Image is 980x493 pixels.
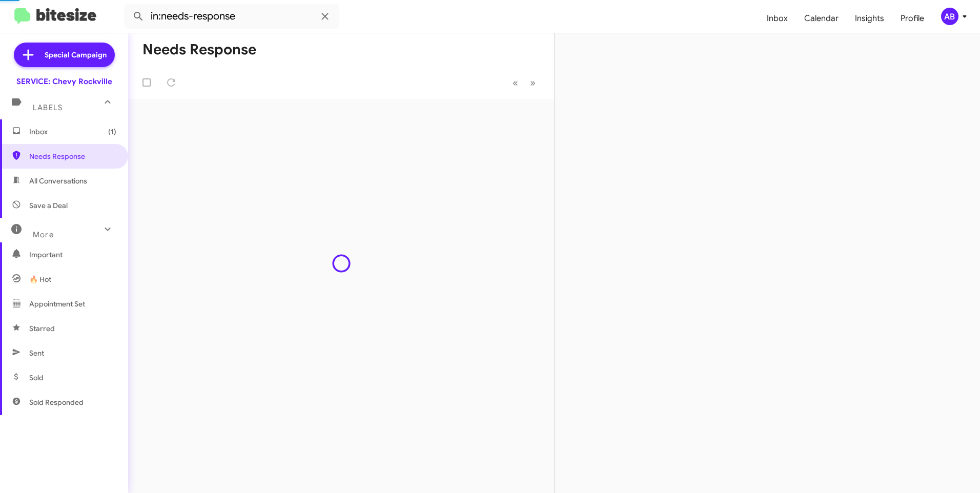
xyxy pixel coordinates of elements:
span: Labels [33,103,63,112]
span: Sold [29,373,44,383]
button: AB [932,8,969,25]
div: SERVICE: Chevy Rockville [16,76,112,87]
span: Appointment Set [29,299,85,309]
span: Starred [29,323,55,334]
input: Search [124,4,339,29]
h1: Needs Response [142,42,256,58]
a: Calendar [796,4,847,33]
span: Inbox [29,127,116,137]
span: More [33,230,54,239]
span: (1) [108,127,116,137]
a: Insights [847,4,892,33]
span: Important [29,250,116,260]
a: Inbox [759,4,796,33]
span: Special Campaign [45,50,107,60]
span: Needs Response [29,151,116,161]
span: All Conversations [29,176,87,186]
button: Next [524,72,542,93]
span: Sold Responded [29,397,84,407]
a: Profile [892,4,932,33]
span: Sent [29,348,44,358]
nav: Page navigation example [507,72,542,93]
span: « [513,76,518,89]
span: » [530,76,536,89]
span: 🔥 Hot [29,274,51,284]
a: Special Campaign [14,43,115,67]
button: Previous [506,72,524,93]
div: AB [941,8,958,25]
span: Save a Deal [29,200,68,211]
